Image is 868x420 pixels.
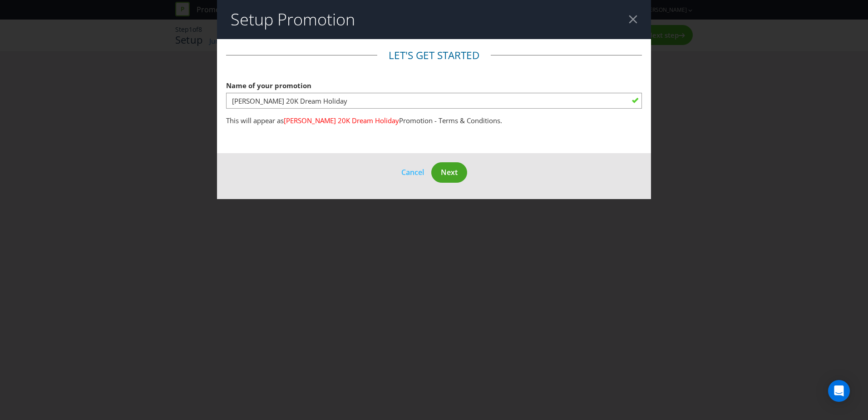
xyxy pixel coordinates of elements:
button: Next [431,162,467,183]
h2: Setup Promotion [231,10,355,29]
button: Cancel [401,166,424,178]
span: Promotion - Terms & Conditions. [399,116,502,125]
div: Open Intercom Messenger [828,380,850,402]
span: Cancel [401,167,424,177]
span: [PERSON_NAME] 20K Dream Holiday [284,116,399,125]
span: Next [441,167,458,177]
span: This will appear as [226,116,284,125]
legend: Let's get started [377,48,491,63]
input: e.g. My Promotion [226,93,642,109]
span: Name of your promotion [226,81,311,90]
